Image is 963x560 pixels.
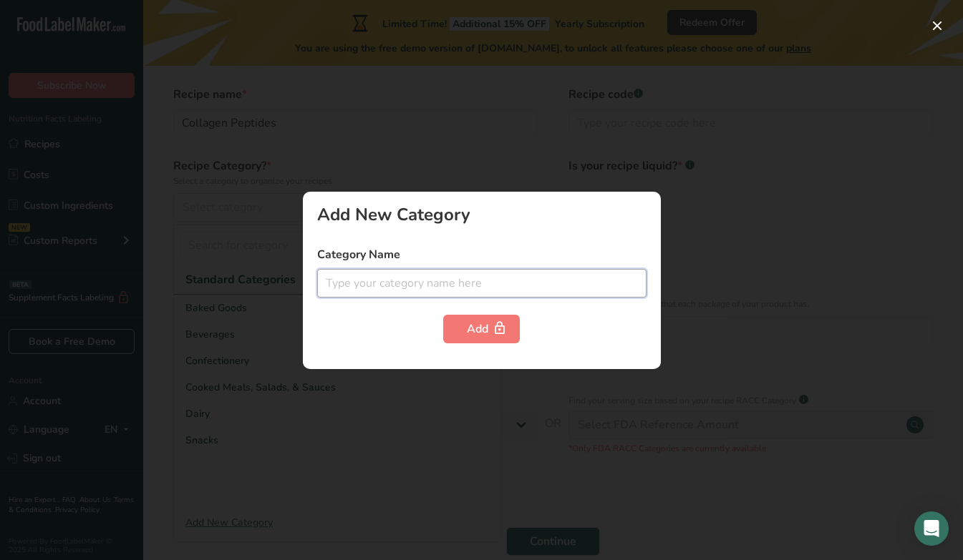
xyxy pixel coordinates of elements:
[317,269,647,298] input: Type your category name here
[467,320,496,338] div: Add
[317,206,647,223] div: Add New Category
[914,511,949,546] div: Open Intercom Messenger
[443,315,520,343] button: Add
[317,246,647,263] label: Category Name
